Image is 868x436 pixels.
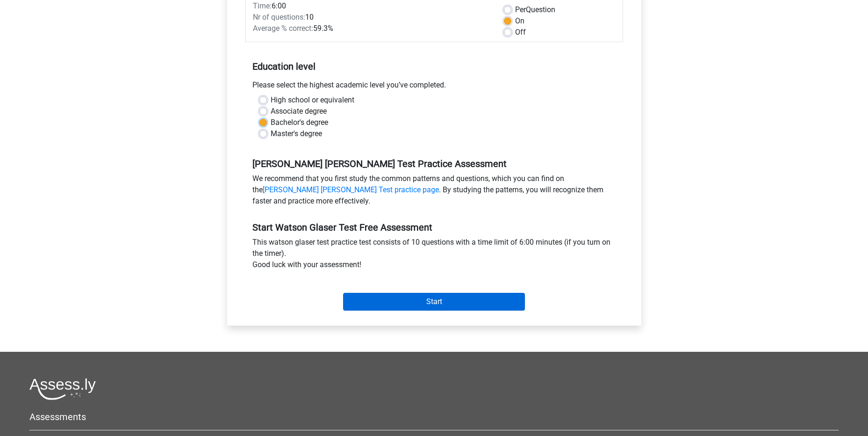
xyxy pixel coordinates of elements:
label: Bachelor's degree [271,117,328,128]
h5: [PERSON_NAME] [PERSON_NAME] Test Practice Assessment [252,158,616,169]
a: [PERSON_NAME] [PERSON_NAME] Test practice page [263,185,439,194]
span: Time: [253,1,272,10]
h5: Start Watson Glaser Test Free Assessment [252,222,616,233]
label: Associate degree [271,106,327,117]
label: On [515,15,524,27]
span: Per [515,5,526,14]
div: We recommend that you first study the common patterns and questions, which you can find on the . ... [245,173,623,211]
h5: Education level [252,57,616,76]
label: Off [515,27,526,38]
div: 59.3% [246,23,497,34]
div: Please select the highest academic level you’ve completed. [245,80,623,94]
span: Average % correct: [253,24,313,33]
input: Start [343,293,525,311]
div: This watson glaser test practice test consists of 10 questions with a time limit of 6:00 minutes ... [245,237,623,274]
label: Master's degree [271,128,322,139]
span: Nr of questions: [253,13,305,22]
div: 6:00 [246,0,497,12]
h5: Assessments [29,411,839,422]
div: 10 [246,12,497,23]
img: Assessly logo [29,378,96,400]
label: Question [515,4,555,15]
label: High school or equivalent [271,94,354,106]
